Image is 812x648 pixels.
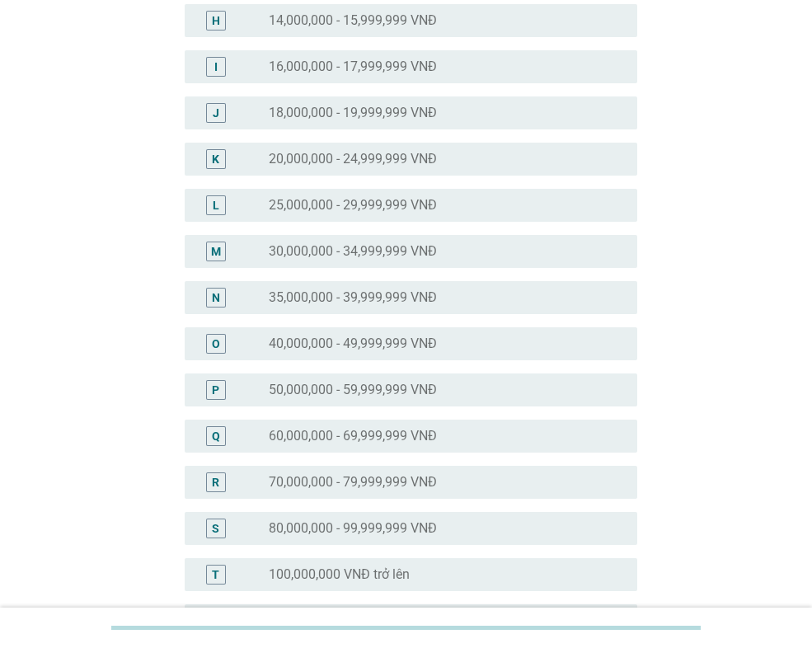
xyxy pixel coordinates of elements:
div: R [212,473,219,491]
label: 14,000,000 - 15,999,999 VNĐ [269,12,437,29]
div: H [212,12,220,29]
div: T [212,566,219,583]
label: 35,000,000 - 39,999,999 VNĐ [269,289,437,306]
label: 100,000,000 VNĐ trở lên [269,566,410,583]
label: 18,000,000 - 19,999,999 VNĐ [269,105,437,121]
div: I [214,58,218,75]
div: S [212,519,219,537]
div: J [213,104,219,121]
label: 20,000,000 - 24,999,999 VNĐ [269,151,437,167]
div: N [212,289,220,306]
label: 16,000,000 - 17,999,999 VNĐ [269,59,437,75]
label: 25,000,000 - 29,999,999 VNĐ [269,197,437,214]
label: 50,000,000 - 59,999,999 VNĐ [269,382,437,398]
div: M [211,242,221,260]
label: 80,000,000 - 99,999,999 VNĐ [269,520,437,537]
label: 70,000,000 - 79,999,999 VNĐ [269,474,437,491]
div: O [212,335,220,352]
label: 40,000,000 - 49,999,999 VNĐ [269,336,437,352]
div: L [213,196,219,214]
label: 30,000,000 - 34,999,999 VNĐ [269,243,437,260]
label: 60,000,000 - 69,999,999 VNĐ [269,428,437,444]
div: K [212,150,219,167]
div: P [212,381,219,398]
div: Q [212,427,220,444]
